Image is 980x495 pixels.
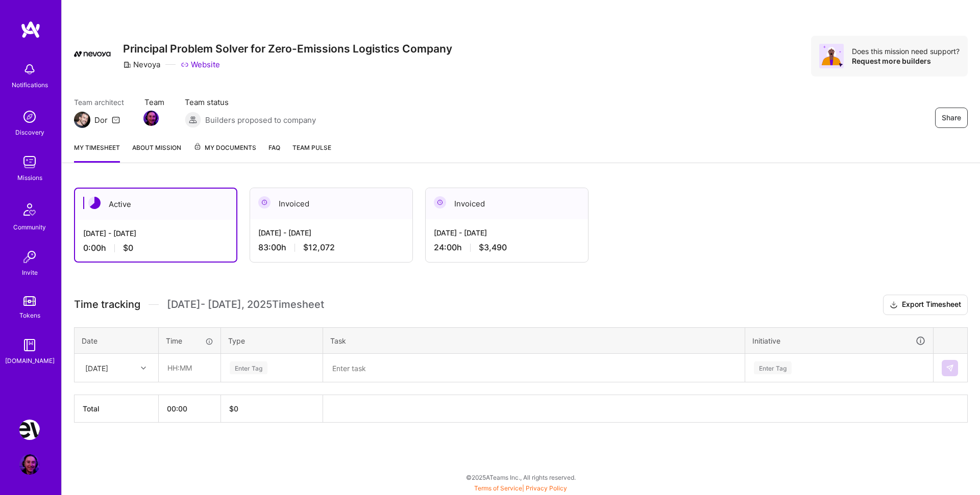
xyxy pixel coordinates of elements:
[132,142,181,163] a: About Mission
[193,142,256,163] a: My Documents
[74,112,90,128] img: Team Architect
[250,188,412,219] div: Invoiced
[258,196,271,209] img: Invoiced
[479,242,507,253] span: $3,490
[258,227,404,238] div: [DATE] - [DATE]
[935,108,968,128] button: Share
[88,197,101,209] img: Active
[12,80,48,90] div: Notifications
[19,310,40,321] div: Tokens
[123,59,160,70] div: Nevoya
[167,298,324,311] span: [DATE] - [DATE] , 2025 Timesheet
[17,172,42,183] div: Missions
[17,454,42,475] a: User Avatar
[23,296,36,306] img: tokens
[20,20,41,39] img: logo
[123,42,452,55] h3: Principal Problem Solver for Zero-Emissions Logistics Company
[17,197,42,222] img: Community
[144,110,158,127] a: Team Member Avatar
[75,395,159,423] th: Total
[112,116,120,124] i: icon Mail
[434,196,446,209] img: Invoiced
[19,420,40,440] img: Nevoya: Principal Problem Solver for Zero-Emissions Logistics Company
[141,366,146,371] i: icon Chevron
[434,227,580,238] div: [DATE] - [DATE]
[19,152,40,172] img: teamwork
[819,44,844,68] img: Avatar
[292,144,331,151] span: Team Pulse
[19,59,40,80] img: bell
[94,115,108,125] div: Dor
[166,335,213,346] div: Time
[221,327,323,354] th: Type
[22,267,38,278] div: Invite
[946,364,954,372] img: Submit
[230,360,267,376] div: Enter Tag
[5,355,55,366] div: [DOMAIN_NAME]
[159,354,220,381] input: HH:MM
[74,298,140,311] span: Time tracking
[74,142,120,163] a: My timesheet
[205,115,316,125] span: Builders proposed to company
[61,464,980,490] div: © 2025 ATeams Inc., All rights reserved.
[123,243,133,253] span: $0
[74,51,111,57] img: Company Logo
[13,222,46,232] div: Community
[883,295,968,315] button: Export Timesheet
[193,142,256,153] span: My Documents
[83,243,228,253] div: 0:00 h
[143,111,159,126] img: Team Member Avatar
[890,300,898,310] i: icon Download
[75,189,236,220] div: Active
[852,56,960,66] div: Request more builders
[123,61,131,69] i: icon CompanyGray
[75,327,159,354] th: Date
[144,97,164,108] span: Team
[181,59,220,70] a: Website
[83,228,228,239] div: [DATE] - [DATE]
[17,420,42,440] a: Nevoya: Principal Problem Solver for Zero-Emissions Logistics Company
[258,242,404,253] div: 83:00 h
[74,97,124,108] span: Team architect
[752,335,926,347] div: Initiative
[474,484,567,492] span: |
[526,484,567,492] a: Privacy Policy
[292,142,331,163] a: Team Pulse
[19,107,40,127] img: discovery
[852,46,960,56] div: Does this mission need support?
[85,362,108,373] div: [DATE]
[19,335,40,355] img: guide book
[323,327,745,354] th: Task
[159,395,221,423] th: 00:00
[426,188,588,219] div: Invoiced
[268,142,280,163] a: FAQ
[474,484,522,492] a: Terms of Service
[185,112,201,128] img: Builders proposed to company
[19,454,40,475] img: User Avatar
[185,97,316,108] span: Team status
[229,404,238,413] span: $ 0
[15,127,44,138] div: Discovery
[19,247,40,267] img: Invite
[303,242,335,253] span: $12,072
[754,360,792,376] div: Enter Tag
[942,113,961,123] span: Share
[434,242,580,253] div: 24:00 h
